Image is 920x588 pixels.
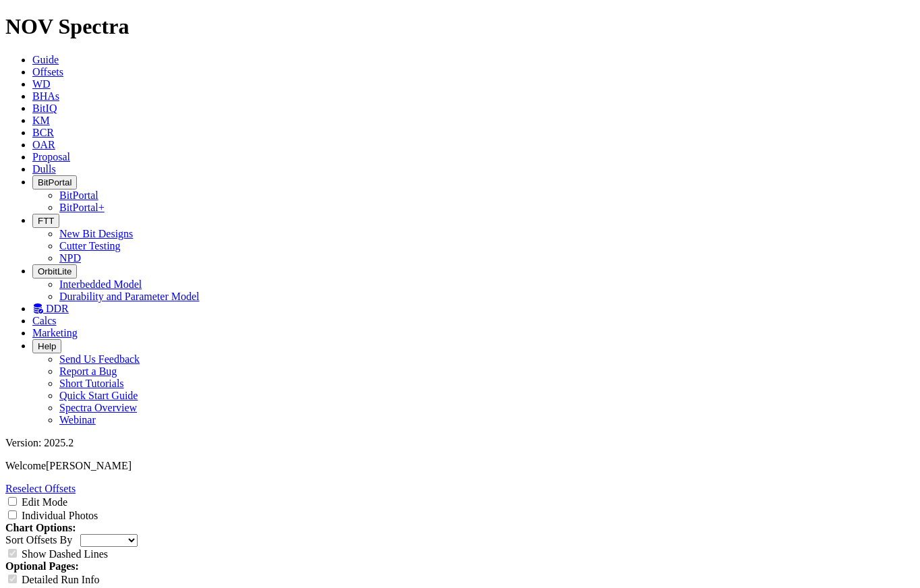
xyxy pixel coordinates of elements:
[32,163,56,175] a: Dulls
[32,54,59,65] a: Guide
[59,390,138,401] a: Quick Start Guide
[46,303,69,314] span: DDR
[32,127,54,138] a: BCR
[5,14,915,39] h1: NOV Spectra
[32,90,59,102] a: BHAs
[59,228,133,239] a: New Bit Designs
[5,522,76,533] strong: Chart Options:
[59,278,142,290] a: Interbedded Model
[32,78,51,90] a: WD
[46,460,132,471] span: [PERSON_NAME]
[59,402,137,413] a: Spectra Overview
[59,189,98,201] a: BitPortal
[32,339,61,353] button: Help
[59,414,96,425] a: Webinar
[5,483,76,494] a: Reselect Offsets
[32,214,59,228] button: FTT
[5,460,915,472] p: Welcome
[5,437,915,449] div: Version: 2025.2
[22,574,100,585] label: Detailed Run Info
[32,102,57,114] a: BitIQ
[59,365,117,377] a: Report a Bug
[22,510,98,521] label: Individual Photos
[32,315,57,326] a: Calcs
[38,177,71,187] span: BitPortal
[59,240,121,252] a: Cutter Testing
[59,202,105,213] a: BitPortal+
[22,496,67,508] label: Edit Mode
[32,327,78,339] a: Marketing
[32,151,70,163] a: Proposal
[5,534,72,546] label: Sort Offsets By
[32,303,69,314] a: DDR
[32,66,63,78] a: Offsets
[38,216,54,226] span: FTT
[32,175,77,189] button: BitPortal
[38,266,71,276] span: OrbitLite
[22,548,108,560] label: Show Dashed Lines
[32,264,77,278] button: OrbitLite
[59,378,124,389] a: Short Tutorials
[59,252,81,264] a: NPD
[59,291,200,302] a: Durability and Parameter Model
[38,341,56,351] span: Help
[32,115,50,126] a: KM
[32,139,55,150] a: OAR
[59,353,140,365] a: Send Us Feedback
[5,560,79,572] strong: Optional Pages:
